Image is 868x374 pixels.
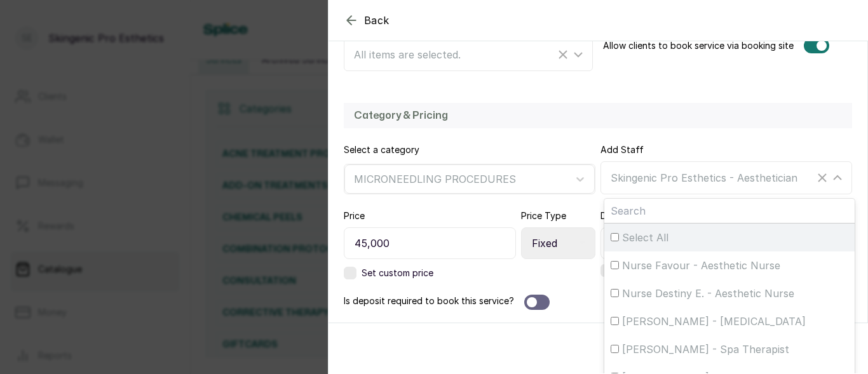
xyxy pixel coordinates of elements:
[622,258,780,273] span: Nurse Favour - Aesthetic Nurse
[600,227,715,259] input: Hour(s)
[611,261,619,269] input: Nurse Favour - Aesthetic Nurse
[622,342,789,357] span: [PERSON_NAME] - Spa Therapist
[604,199,855,223] input: Search
[622,314,806,329] span: [PERSON_NAME] - [MEDICAL_DATA]
[600,144,644,156] label: Add Staff
[622,286,794,301] span: Nurse Destiny E. - Aesthetic Nurse
[344,295,514,310] label: Is deposit required to book this service?
[600,210,637,222] label: Duration
[611,233,619,241] input: Select All
[344,144,419,156] label: Select a category
[344,210,365,222] label: Price
[622,230,668,245] span: Select All
[603,39,794,52] label: Allow clients to book service via booking site
[611,345,619,353] input: [PERSON_NAME] - Spa Therapist
[611,171,797,184] span: Skingenic Pro Esthetics - Aesthetician
[521,210,566,222] label: Price Type
[555,47,571,62] button: Clear Selected
[364,13,390,28] span: Back
[344,13,390,28] button: Back
[354,48,461,61] span: All items are selected.
[354,108,842,123] h2: Category & Pricing
[815,170,830,185] button: Clear Selected
[344,227,516,259] input: Enter price
[611,317,619,325] input: [PERSON_NAME] - [MEDICAL_DATA]
[362,267,433,279] span: Set custom price
[611,289,619,297] input: Nurse Destiny E. - Aesthetic Nurse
